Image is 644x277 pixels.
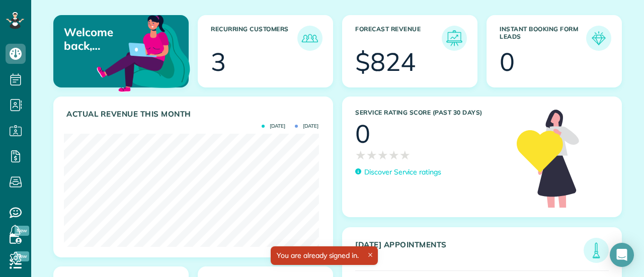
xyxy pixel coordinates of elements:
[64,26,144,52] p: Welcome back, [PERSON_NAME]!
[211,49,226,74] div: 3
[444,28,464,48] img: icon_forecast_revenue-8c13a41c7ed35a8dcfafea3cbb826a0462acb37728057bba2d056411b612bbbe.png
[355,109,507,116] h3: Service Rating score (past 30 days)
[211,26,297,51] h3: Recurring Customers
[355,49,416,74] div: $824
[262,124,285,129] span: [DATE]
[500,26,586,51] h3: Instant Booking Form Leads
[364,167,441,177] p: Discover Service ratings
[399,146,411,164] span: ★
[586,240,606,260] img: icon_todays_appointments-901f7ab196bb0bea1936b74009e4eb5ffbc2d2711fa7634e0d609ed5ef32b18b.png
[500,49,515,74] div: 0
[355,240,584,263] h3: [DATE] Appointments
[95,4,192,101] img: dashboard_welcome-42a62b7d889689a78055ac9021e634bf52bae3f8056760290aed330b23ab8690.png
[66,110,323,119] h3: Actual Revenue this month
[366,146,377,164] span: ★
[610,243,634,267] div: Open Intercom Messenger
[589,28,609,48] img: icon_form_leads-04211a6a04a5b2264e4ee56bc0799ec3eb69b7e499cbb523a139df1d13a81ae0.png
[377,146,388,164] span: ★
[300,28,320,48] img: icon_recurring_customers-cf858462ba22bcd05b5a5880d41d6543d210077de5bb9ebc9590e49fd87d84ed.png
[355,167,441,177] a: Discover Service ratings
[271,246,378,265] div: You are already signed in.
[355,26,442,51] h3: Forecast Revenue
[355,146,366,164] span: ★
[295,124,318,129] span: [DATE]
[388,146,399,164] span: ★
[355,121,370,146] div: 0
